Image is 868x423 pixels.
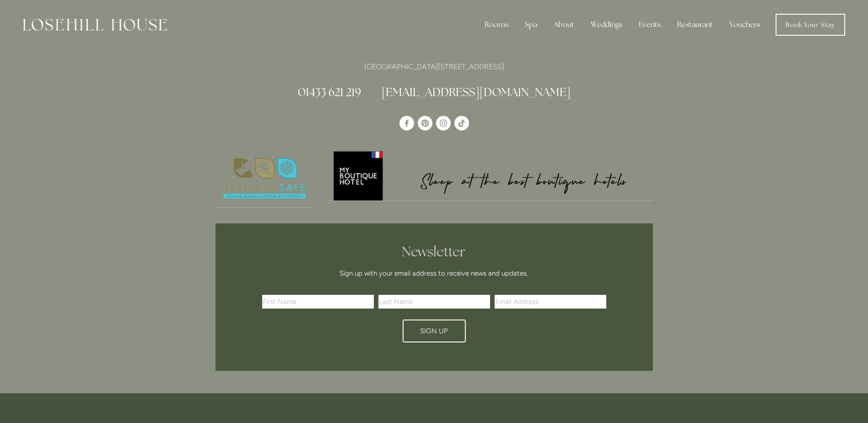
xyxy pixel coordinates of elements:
p: [GEOGRAPHIC_DATA][STREET_ADDRESS] [216,60,653,73]
a: Vouchers [722,16,767,34]
span: Sign Up [420,327,448,335]
h2: Newsletter [265,244,603,260]
a: Book Your Stay [776,14,845,36]
div: Spa [518,16,545,34]
input: Email Address [495,295,606,309]
input: Last Name [378,295,490,309]
p: Sign up with your email address to receive news and updates. [265,268,603,279]
a: 01433 621 219 [298,85,361,99]
a: [EMAIL_ADDRESS][DOMAIN_NAME] [382,85,571,99]
img: My Boutique Hotel - Logo [329,150,653,201]
a: Pinterest [418,116,432,130]
div: Events [631,16,668,34]
div: Weddings [583,16,630,34]
input: First Name [262,295,374,309]
div: Rooms [477,16,516,34]
a: Instagram [436,116,451,130]
div: About [546,16,582,34]
a: Losehill House Hotel & Spa [399,116,414,130]
img: Nature's Safe - Logo [216,150,313,207]
div: Restaurant [670,16,720,34]
a: My Boutique Hotel - Logo [329,150,653,201]
a: Nature's Safe - Logo [216,150,313,208]
img: Losehill House [23,19,167,31]
button: Sign Up [403,320,466,342]
a: TikTok [454,116,469,130]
